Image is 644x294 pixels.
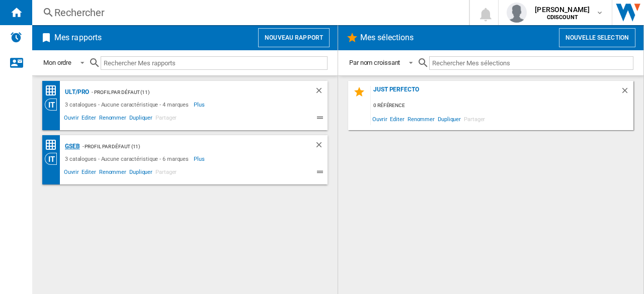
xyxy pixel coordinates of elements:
span: Partager [154,113,178,125]
span: Plus [194,99,206,111]
span: Dupliquer [128,113,154,125]
span: Plus [194,153,206,165]
span: Renommer [98,167,128,179]
span: Editer [80,113,97,125]
div: 0 référence [371,100,633,112]
div: Supprimer [314,140,328,153]
span: Partager [462,112,487,126]
img: profile.jpg [507,3,527,23]
h2: Mes rapports [52,28,104,47]
div: - Profil par défaut (11) [89,86,294,99]
span: Dupliquer [128,167,154,179]
div: Ult/Pro [62,86,89,99]
input: Rechercher Mes rapports [101,56,328,70]
div: Supprimer [314,86,328,99]
span: [PERSON_NAME] [535,5,590,15]
div: Matrice des prix [45,139,62,151]
span: Ouvrir [371,112,388,126]
div: Matrice des prix [45,84,62,97]
div: 3 catalogues - Aucune caractéristique - 6 marques [62,153,194,165]
button: Nouvelle selection [559,28,635,47]
span: Renommer [98,113,128,125]
h2: Mes sélections [358,28,416,47]
div: Vision Catégorie [45,153,62,165]
div: Par nom croissant [349,59,400,66]
div: Supprimer [620,86,633,100]
input: Rechercher Mes sélections [429,56,633,70]
span: Editer [80,167,97,179]
span: Editer [388,112,406,126]
div: Rechercher [54,6,443,20]
span: Dupliquer [436,112,462,126]
div: Vision Catégorie [45,99,62,111]
img: alerts-logo.svg [10,31,22,43]
div: Mon ordre [43,59,71,66]
span: Ouvrir [62,167,80,179]
button: Nouveau rapport [258,28,330,47]
div: 3 catalogues - Aucune caractéristique - 4 marques [62,99,194,111]
span: Ouvrir [62,113,80,125]
div: GSEB [62,140,80,153]
div: - Profil par défaut (11) [80,140,294,153]
div: Just perfecto [371,86,620,100]
span: Partager [154,167,178,179]
span: Renommer [406,112,436,126]
b: CDISCOUNT [547,14,578,21]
